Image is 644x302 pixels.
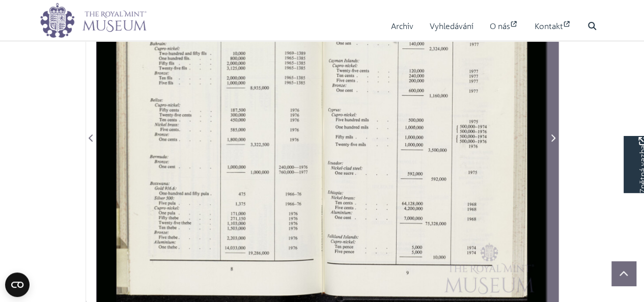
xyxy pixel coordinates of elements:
a: Kontakt [535,12,571,41]
button: Přejít nahoru [611,261,636,286]
font: Vyhledávání [430,21,473,31]
font: Kontakt [535,21,563,31]
a: Archiv [391,12,413,41]
img: logo_wide.png [40,3,147,38]
button: Otevřít widget CMP [5,272,30,297]
font: Archiv [391,21,413,31]
font: O nás [490,21,510,31]
a: Vyhledávání [430,12,473,41]
a: O nás [490,12,518,41]
a: Chtěli byste poskytnout zpětnou vazbu? [624,136,644,193]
